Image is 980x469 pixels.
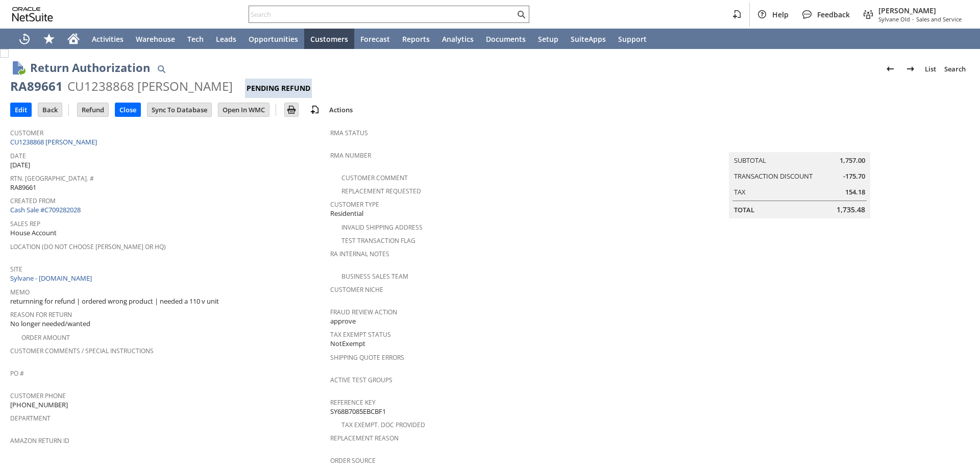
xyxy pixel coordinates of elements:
[10,391,66,400] a: Customer Phone
[10,297,219,306] span: returnning for refund | ordered wrong product | needed a 110 v unit
[10,174,94,183] a: Rtn. [GEOGRAPHIC_DATA]. #
[565,29,612,49] a: SuiteApps
[10,196,56,205] a: Created From
[486,34,526,44] span: Documents
[210,29,242,49] a: Leads
[10,347,154,355] a: Customer Comments / Special Instructions
[249,34,298,44] span: Opportunities
[43,33,55,45] svg: Shortcuts
[61,29,86,49] a: Home
[92,34,124,44] span: Activities
[249,8,515,20] input: Search
[10,160,30,170] span: [DATE]
[330,330,391,339] a: Tax Exempt Status
[10,78,63,94] div: RA89661
[304,29,354,49] a: Customers
[30,59,150,76] h1: Return Authorization
[242,29,304,49] a: Opportunities
[330,339,365,349] span: NotExempt
[354,29,396,49] a: Forecast
[904,63,917,75] img: Next
[884,63,896,75] img: Previous
[734,156,766,165] a: Subtotal
[772,10,789,19] span: Help
[10,183,36,192] span: RA89661
[878,6,962,15] span: [PERSON_NAME]
[330,209,363,218] span: Residential
[10,228,57,238] span: House Account
[402,34,430,44] span: Reports
[330,316,356,326] span: approve
[67,33,80,45] svg: Home
[734,187,746,196] a: Tax
[10,369,24,378] a: PO #
[921,61,940,77] a: List
[618,34,647,44] span: Support
[436,29,480,49] a: Analytics
[532,29,565,49] a: Setup
[21,333,70,342] a: Order Amount
[442,34,474,44] span: Analytics
[878,15,910,23] span: Sylvane Old
[330,376,393,384] a: Active Test Groups
[38,103,62,116] input: Back
[330,398,376,407] a: Reference Key
[845,187,865,197] span: 154.18
[330,353,404,362] a: Shipping Quote Errors
[837,205,865,215] span: 1,735.48
[67,78,233,94] div: CU1238868 [PERSON_NAME]
[396,29,436,49] a: Reports
[130,29,181,49] a: Warehouse
[341,187,421,195] a: Replacement Requested
[330,250,389,258] a: RA Internal Notes
[285,104,298,116] img: Print
[10,137,100,146] a: CU1238868 [PERSON_NAME]
[10,242,166,251] a: Location (Do Not Choose [PERSON_NAME] or HQ)
[10,319,90,329] span: No longer needed/wanted
[10,219,40,228] a: Sales Rep
[309,104,321,116] img: add-record.svg
[817,10,850,19] span: Feedback
[10,436,69,445] a: Amazon Return ID
[10,205,81,214] a: Cash Sale #C709282028
[341,236,415,245] a: Test Transaction Flag
[10,414,51,423] a: Department
[912,15,914,23] span: -
[571,34,606,44] span: SuiteApps
[10,129,43,137] a: Customer
[330,434,399,442] a: Replacement reason
[480,29,532,49] a: Documents
[341,223,423,232] a: Invalid Shipping Address
[330,407,386,416] span: SY68B7085EBCBF1
[10,274,94,283] a: Sylvane - [DOMAIN_NAME]
[12,29,37,49] a: Recent Records
[10,310,72,319] a: Reason For Return
[285,103,298,116] input: Print
[12,7,53,21] svg: logo
[734,205,754,214] a: Total
[10,152,26,160] a: Date
[187,34,204,44] span: Tech
[729,136,870,152] caption: Summary
[612,29,653,49] a: Support
[86,29,130,49] a: Activities
[115,103,140,116] input: Close
[37,29,61,49] div: Shortcuts
[940,61,970,77] a: Search
[734,171,813,181] a: Transaction Discount
[136,34,175,44] span: Warehouse
[341,174,408,182] a: Customer Comment
[155,63,167,75] img: Quick Find
[10,400,68,410] span: [PHONE_NUMBER]
[330,200,379,209] a: Customer Type
[330,285,383,294] a: Customer Niche
[330,151,371,160] a: RMA Number
[181,29,210,49] a: Tech
[330,129,368,137] a: RMA Status
[78,103,108,116] input: Refund
[310,34,348,44] span: Customers
[11,103,31,116] input: Edit
[10,288,30,297] a: Memo
[216,34,236,44] span: Leads
[10,265,22,274] a: Site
